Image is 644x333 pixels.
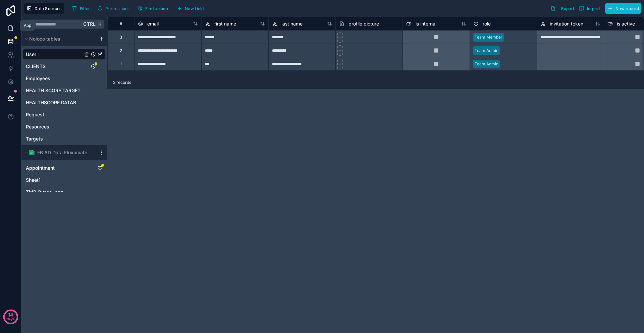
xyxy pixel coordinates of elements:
[587,6,600,11] span: Import
[550,20,583,27] span: invitation token
[214,20,236,27] span: first name
[483,20,491,27] span: role
[617,20,635,27] span: is active
[113,21,129,26] div: #
[120,35,122,40] div: 3
[24,3,64,14] button: Data Sources
[548,3,577,14] button: Export
[147,20,159,27] span: email
[475,34,502,40] div: Team Member
[135,3,172,13] button: Find column
[605,3,641,14] button: New record
[416,20,436,27] span: is internal
[8,312,13,318] p: 14
[35,6,62,11] span: Data Sources
[24,23,31,28] div: App
[95,3,135,13] a: Permissions
[348,20,379,27] span: profile picture
[174,3,206,13] button: New field
[7,314,15,324] p: days
[281,20,303,27] span: last name
[95,3,132,13] button: Permissions
[615,6,639,11] span: New record
[105,6,129,11] span: Permissions
[97,22,102,26] span: K
[120,48,122,53] div: 2
[120,61,122,67] div: 1
[475,61,498,67] div: Team Admin
[113,80,131,85] span: 3 records
[83,20,96,28] span: Ctrl
[145,6,169,11] span: Find column
[69,3,93,13] button: Filter
[185,6,204,11] span: New field
[602,3,641,14] a: New record
[577,3,602,14] button: Import
[475,48,498,54] div: Team Admin
[80,6,90,11] span: Filter
[561,6,574,11] span: Export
